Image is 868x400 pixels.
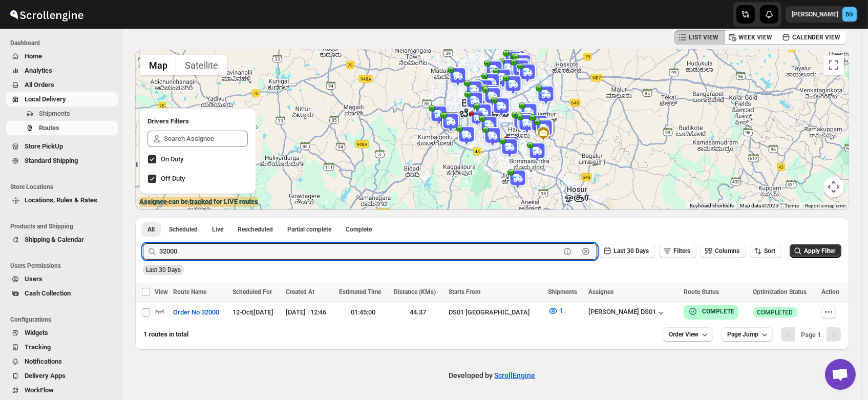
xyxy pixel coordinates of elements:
span: 12-Oct | [DATE] [232,308,273,316]
span: Rescheduled [238,225,273,234]
span: Optimization Status [753,288,807,296]
button: Apply Filter [790,244,841,258]
span: Columns [715,247,739,255]
button: Cash Collection [6,286,118,301]
span: LIST VIEW [689,33,718,41]
button: Show street map [140,55,176,75]
span: Off Duty [161,175,185,182]
p: [PERSON_NAME] [792,10,838,18]
input: Search Assignee [164,131,248,147]
span: All [147,225,155,234]
span: 1 routes in total [143,330,188,338]
span: Estimated Time [339,288,381,296]
span: Analytics [25,67,52,74]
nav: Pagination [781,327,841,342]
button: 1 [542,303,569,319]
a: Report a map error [805,203,846,208]
span: Scheduled For [232,288,272,296]
button: User menu [786,6,858,23]
div: [DATE] | 12:46 [286,307,333,318]
span: Users [25,275,43,283]
span: Order No 32000 [173,307,219,318]
button: Filters [659,244,696,258]
span: Locations, Rules & Rates [25,196,97,204]
p: Developed by [449,370,536,381]
button: CALENDER VIEW [778,30,846,45]
span: Apply Filter [804,247,835,255]
button: Notifications [6,354,118,369]
span: Partial complete [287,225,331,234]
button: All Orders [6,78,118,92]
span: Complete [346,225,372,234]
button: LIST VIEW [674,30,725,45]
span: Configurations [10,315,118,324]
b: 1 [817,331,821,339]
span: Created At [286,288,314,296]
span: Standard Shipping [25,157,78,164]
span: Filters [673,247,690,255]
b: COMPLETE [702,308,734,315]
button: Clear [581,246,591,257]
img: Google [138,196,172,209]
span: Shipping & Calendar [25,236,84,243]
span: WorkFlow [25,386,54,394]
span: Assignee [588,288,613,296]
a: ScrollEngine [495,371,536,380]
button: Routes [6,121,118,135]
button: Keyboard shortcuts [690,202,734,209]
span: View [155,288,168,296]
span: Scheduled [169,225,198,234]
span: COMPLETED [757,308,793,317]
span: Users Permissions [10,262,118,270]
button: WEEK VIEW [724,30,778,45]
button: All routes [141,222,161,237]
button: Home [6,49,118,64]
span: Order View [669,330,698,339]
span: On Duty [161,155,183,163]
span: Last 30 Days [146,266,181,273]
span: Page [801,331,821,339]
button: [PERSON_NAME] DS01 [588,308,666,318]
button: Page Jump [721,327,773,342]
span: Routes [39,124,59,132]
div: DS01 [GEOGRAPHIC_DATA] [449,307,542,318]
button: Users [6,272,118,286]
span: Local Delivery [25,95,66,103]
button: Widgets [6,326,118,340]
span: WEEK VIEW [738,33,772,41]
span: Distance (KMs) [394,288,436,296]
span: Dashboard [10,39,118,47]
button: Order No 32000 [167,304,225,321]
button: Show satellite imagery [176,55,227,75]
h2: Drivers Filters [147,116,248,127]
button: Delivery Apps [6,369,118,383]
span: All Orders [25,81,54,89]
span: Shipments [548,288,577,296]
button: WorkFlow [6,383,118,397]
img: ScrollEngine [8,2,85,27]
span: Route Name [173,288,206,296]
text: BG [846,11,854,18]
button: Analytics [6,64,118,78]
span: 1 [559,307,563,314]
button: Tracking [6,340,118,354]
a: Open this area in Google Maps (opens a new window) [138,196,172,209]
span: Starts From [449,288,480,296]
button: Shipping & Calendar [6,233,118,247]
button: Map camera controls [823,177,844,197]
span: Widgets [25,329,48,336]
button: COMPLETE [688,306,734,317]
span: Home [25,52,42,60]
span: Tracking [25,343,51,351]
span: Action [821,288,839,296]
span: Last 30 Days [613,247,649,255]
span: Sort [764,247,775,255]
span: Shipments [39,110,70,117]
a: Terms (opens in new tab) [785,203,799,208]
span: CALENDER VIEW [792,33,840,41]
span: Notifications [25,357,62,365]
span: Cash Collection [25,289,71,297]
button: Locations, Rules & Rates [6,193,118,207]
div: Open chat [825,359,856,390]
